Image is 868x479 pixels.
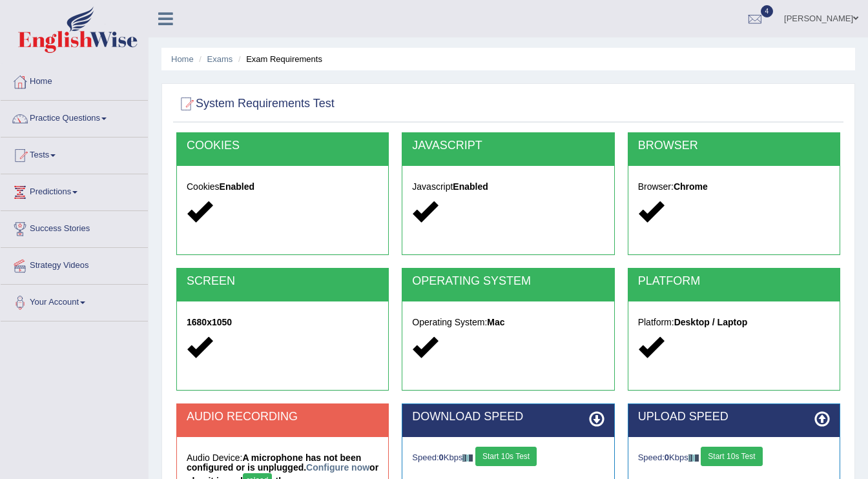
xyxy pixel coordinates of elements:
[207,54,233,64] a: Exams
[761,5,774,17] span: 4
[638,318,830,327] h5: Platform:
[439,453,444,462] strong: 0
[638,139,830,152] h2: BROWSER
[1,138,148,170] a: Tests
[462,454,473,462] img: ajax-loader-fb-connection.gif
[1,248,148,280] a: Strategy Videos
[475,447,537,466] button: Start 10s Test
[638,411,830,423] h2: UPLOAD SPEED
[306,462,369,473] a: Configure now
[187,317,232,327] strong: 1680x1050
[187,411,378,423] h2: AUDIO RECORDING
[187,182,378,192] h5: Cookies
[487,317,504,327] strong: Mac
[638,275,830,288] h2: PLATFORM
[412,182,604,192] h5: Javascript
[412,275,604,288] h2: OPERATING SYSTEM
[638,182,830,192] h5: Browser:
[453,181,488,192] strong: Enabled
[674,317,748,327] strong: Desktop / Laptop
[187,275,378,288] h2: SCREEN
[665,453,669,462] strong: 0
[220,181,254,192] strong: Enabled
[187,139,378,152] h2: COOKIES
[412,447,604,469] div: Speed: Kbps
[1,285,148,317] a: Your Account
[638,447,830,469] div: Speed: Kbps
[412,139,604,152] h2: JAVASCRIPT
[1,174,148,207] a: Predictions
[412,318,604,327] h5: Operating System:
[674,181,708,192] strong: Chrome
[235,53,322,65] li: Exam Requirements
[688,454,699,462] img: ajax-loader-fb-connection.gif
[1,101,148,133] a: Practice Questions
[701,447,762,466] button: Start 10s Test
[412,411,604,423] h2: DOWNLOAD SPEED
[176,94,335,114] h2: System Requirements Test
[171,54,194,64] a: Home
[1,64,148,96] a: Home
[1,211,148,243] a: Success Stories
